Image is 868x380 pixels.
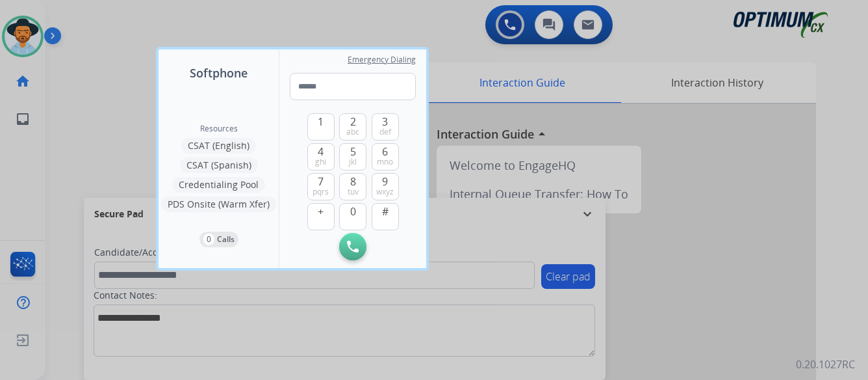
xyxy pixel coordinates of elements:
button: 0 [339,203,366,230]
span: abc [346,127,359,137]
span: jkl [349,157,357,167]
span: 7 [318,174,324,189]
button: CSAT (English) [181,138,256,154]
button: 0Calls [199,232,238,247]
button: + [307,203,335,230]
span: mno [377,157,393,167]
span: Resources [200,124,238,134]
button: 5jkl [339,143,366,170]
span: + [318,204,324,219]
span: Softphone [190,64,248,82]
button: Credentialing Pool [172,177,265,193]
button: PDS Onsite (Warm Xfer) [161,197,276,212]
span: 5 [350,144,356,159]
button: CSAT (Spanish) [180,157,258,173]
button: 4ghi [307,143,335,170]
span: ghi [315,157,326,167]
button: 6mno [372,143,399,170]
button: 1 [307,113,335,141]
span: 1 [318,114,324,129]
img: call-button [347,241,359,252]
span: tuv [348,187,359,197]
button: 3def [372,113,399,141]
span: wxyz [376,187,394,197]
span: 3 [382,114,388,129]
span: 2 [350,114,356,129]
span: def [379,127,391,137]
p: 0.20.1027RC [796,357,855,372]
button: 8tuv [339,173,366,200]
span: 9 [382,174,388,189]
p: Calls [217,234,235,245]
button: 9wxyz [372,173,399,200]
span: 0 [350,204,356,219]
p: 0 [203,234,214,245]
span: 8 [350,174,356,189]
span: 6 [382,144,388,159]
span: # [382,204,389,219]
span: Emergency Dialing [348,55,416,65]
span: pqrs [313,187,329,197]
span: 4 [318,144,324,159]
button: 7pqrs [307,173,335,200]
button: 2abc [339,113,366,141]
button: # [372,203,399,230]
